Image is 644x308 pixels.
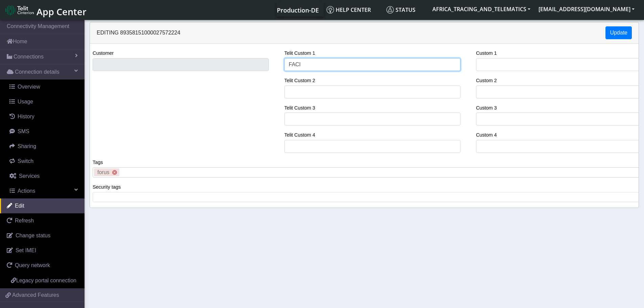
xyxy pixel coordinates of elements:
x: remove tag [112,170,117,175]
a: Your current platform instance [277,3,318,17]
button: AFRICA_TRACING_AND_TELEMATICS [428,3,534,15]
tag: forus [95,169,118,175]
button: Update [605,26,632,39]
span: Overview [18,84,40,90]
label: Telit Custom 4 [284,132,315,139]
a: Status [384,3,428,17]
a: Switch [3,154,85,169]
span: Services [19,173,40,179]
span: SMS [18,128,29,134]
span: Connections [14,53,44,61]
label: Tags [93,159,103,166]
span: Query network [15,262,50,268]
span: History [18,114,34,119]
span: Help center [327,6,371,14]
label: Custom 4 [476,132,497,139]
a: History [3,109,85,124]
label: Telit Custom 3 [284,104,315,112]
span: Edit [15,203,24,209]
span: Change status [16,233,50,238]
span: Sharing [18,143,36,149]
label: Custom 1 [476,50,497,57]
label: Security tags [93,184,121,191]
button: [EMAIL_ADDRESS][DOMAIN_NAME] [534,3,639,15]
a: Overview [3,79,85,94]
span: Switch [18,158,33,164]
label: Telit Custom 1 [284,50,315,57]
span: Editing 89358151000027572224 [97,30,180,35]
span: App Center [37,5,87,18]
a: SMS [3,124,85,139]
img: knowledge.svg [327,6,334,14]
a: Actions [3,184,85,198]
span: Status [386,6,415,14]
a: Services [3,169,85,184]
span: Refresh [15,218,34,223]
span: forus [97,169,110,175]
span: Connection details [15,68,59,76]
label: Custom 3 [476,104,497,112]
span: Advanced Features [12,291,59,299]
a: Usage [3,94,85,109]
span: Set IMEI [16,247,36,253]
span: Legacy portal connection [16,278,76,283]
img: status.svg [386,6,394,14]
tags: ​ [93,192,641,202]
a: Sharing [3,139,85,154]
span: Usage [18,99,33,104]
label: Custom 2 [476,77,497,85]
label: Customer [93,50,114,57]
a: Help center [324,3,384,17]
label: Telit Custom 2 [284,77,315,85]
img: logo-telit-cinterion-gw-new.png [5,5,34,16]
tags: ​ [93,167,641,177]
a: App Center [5,3,86,17]
span: Actions [18,188,35,194]
span: Production-DE [277,6,319,14]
